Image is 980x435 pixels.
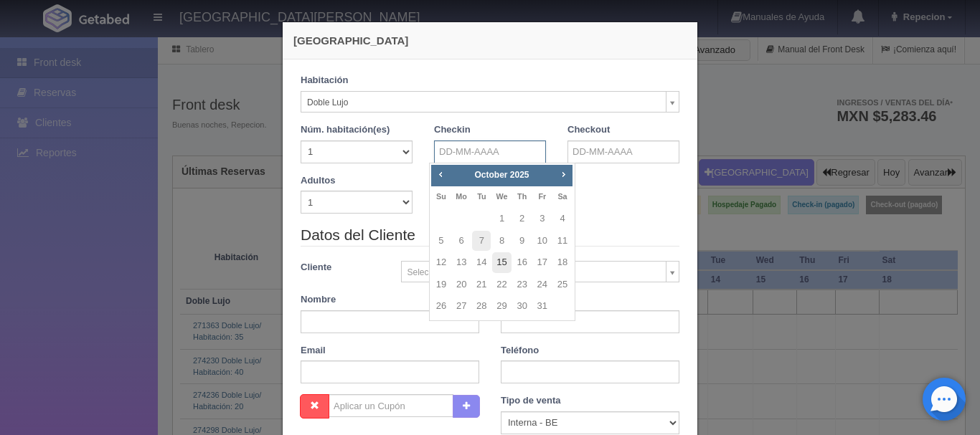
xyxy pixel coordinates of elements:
[472,296,491,317] a: 28
[407,262,661,283] span: Seleccionar / Crear cliente
[301,224,679,247] legend: Datos del Cliente
[301,344,326,358] label: Email
[513,252,532,273] a: 16
[456,192,467,201] span: Monday
[301,174,335,188] label: Adultos
[492,209,511,229] a: 1
[501,344,539,358] label: Teléfono
[301,91,679,113] a: Doble Lujo
[301,74,348,87] label: Habitación
[513,231,532,252] a: 9
[472,252,491,273] a: 14
[567,140,679,163] input: DD-MM-AAAA
[432,274,451,295] a: 19
[533,274,552,295] a: 24
[553,252,572,273] a: 18
[492,296,511,317] a: 29
[557,192,567,201] span: Saturday
[533,231,552,252] a: 10
[432,252,451,273] a: 12
[293,33,687,48] h4: [GEOGRAPHIC_DATA]
[501,394,561,408] label: Tipo de venta
[434,123,471,137] label: Checkin
[533,252,552,273] a: 17
[434,140,546,163] input: DD-MM-AAAA
[492,274,511,295] a: 22
[533,296,552,317] a: 31
[472,274,491,295] a: 21
[433,166,448,182] a: Prev
[307,92,660,113] span: Doble Lujo
[472,231,491,252] a: 7
[553,209,572,229] a: 4
[557,168,569,180] span: Next
[513,209,532,229] a: 2
[452,231,471,252] a: 6
[553,274,572,295] a: 25
[452,296,471,317] a: 27
[567,123,610,137] label: Checkout
[492,231,511,252] a: 8
[452,274,471,295] a: 20
[533,209,552,229] a: 3
[553,231,572,252] a: 11
[452,252,471,273] a: 13
[435,168,446,180] span: Prev
[510,170,529,180] span: 2025
[432,231,451,252] a: 5
[329,394,453,417] input: Aplicar un Cupón
[513,296,532,317] a: 30
[401,261,680,282] a: Seleccionar / Crear cliente
[474,170,507,180] span: October
[301,293,336,307] label: Nombre
[538,192,546,201] span: Friday
[301,123,390,137] label: Núm. habitación(es)
[513,274,532,295] a: 23
[290,261,390,274] label: Cliente
[432,296,451,317] a: 26
[517,192,527,201] span: Thursday
[477,192,486,201] span: Tuesday
[496,192,507,201] span: Wednesday
[492,252,511,273] a: 15
[436,192,446,201] span: Sunday
[556,166,572,182] a: Next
